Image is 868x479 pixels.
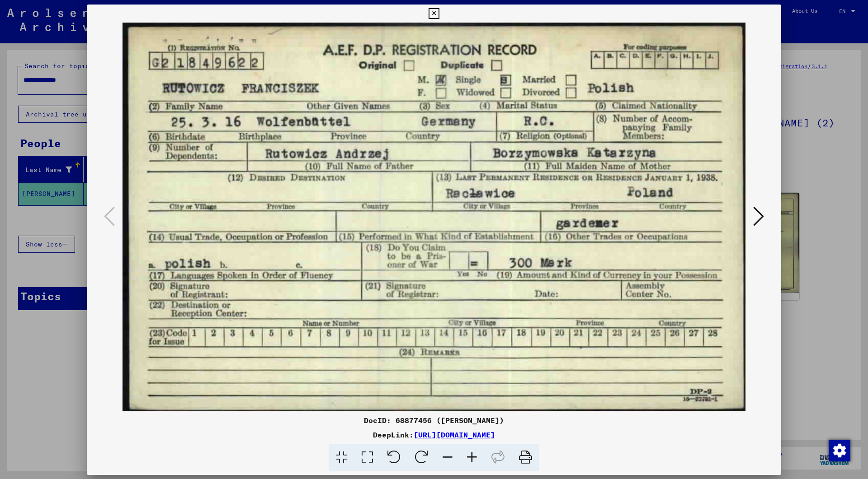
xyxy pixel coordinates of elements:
div: DeepLink: [87,429,781,440]
div: Change consent [828,439,850,461]
img: 001.jpg [118,23,750,411]
img: Change consent [829,440,850,461]
div: DocID: 68877456 ([PERSON_NAME]) [87,415,781,426]
a: [URL][DOMAIN_NAME] [414,430,495,439]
